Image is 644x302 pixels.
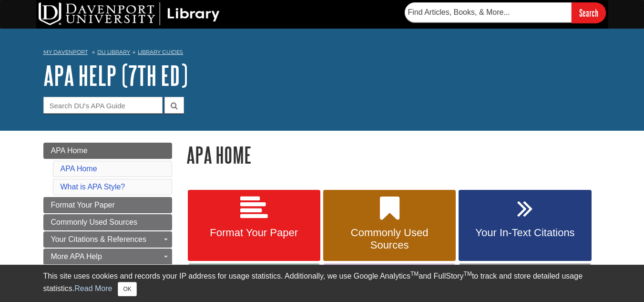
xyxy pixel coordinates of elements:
[51,146,88,155] span: APA Home
[43,143,172,159] a: APA Home
[43,97,163,114] input: Search DU's APA Guide
[39,2,220,25] img: DU Library
[61,165,97,173] a: APA Home
[43,214,172,230] a: Commonly Used Sources
[43,46,601,61] nav: breadcrumb
[43,197,172,213] a: Format Your Paper
[405,2,606,23] form: Searches DU Library's articles, books, and more
[466,227,584,239] span: Your In-Text Citations
[43,48,88,56] a: My Davenport
[186,143,601,167] h1: APA Home
[330,227,449,251] span: Commonly Used Sources
[74,284,112,292] a: Read More
[51,235,146,243] span: Your Citations & References
[138,49,183,55] a: Library Guides
[43,271,601,296] div: This site uses cookies and records your IP address for usage statistics. Additionally, we use Goo...
[51,252,102,260] span: More APA Help
[118,282,136,296] button: Close
[323,190,456,261] a: Commonly Used Sources
[188,190,320,261] a: Format Your Paper
[61,183,125,191] a: What is APA Style?
[464,271,472,277] sup: TM
[43,231,172,248] a: Your Citations & References
[459,190,591,261] a: Your In-Text Citations
[195,227,313,239] span: Format Your Paper
[43,61,188,90] a: APA Help (7th Ed)
[410,271,419,277] sup: TM
[51,218,137,226] span: Commonly Used Sources
[97,49,130,55] a: DU Library
[572,2,606,23] input: Search
[405,2,572,22] input: Find Articles, Books, & More...
[51,201,115,209] span: Format Your Paper
[43,249,172,265] a: More APA Help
